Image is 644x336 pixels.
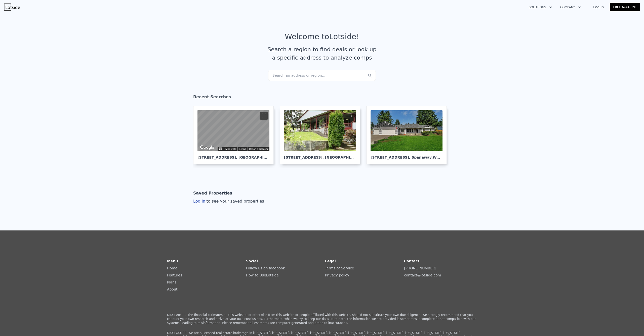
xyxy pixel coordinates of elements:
[404,266,436,270] a: [PHONE_NUMBER]
[525,3,556,12] button: Solutions
[285,32,359,41] div: Welcome to Lotside !
[246,259,258,263] strong: Social
[167,266,177,270] a: Home
[431,155,453,159] span: , WA 98387
[325,266,354,270] a: Terms of Service
[246,273,279,277] a: How to UseLotside
[193,90,451,106] div: Recent Searches
[167,313,477,325] p: DISCLAIMER: The financial estimates on this website, or otherwise from this website or people aff...
[193,106,278,164] a: Map [STREET_ADDRESS], [GEOGRAPHIC_DATA]
[205,199,264,204] span: to see your saved properties
[404,273,441,277] a: contact@lotside.com
[280,106,364,164] a: [STREET_ADDRESS], [GEOGRAPHIC_DATA]
[587,5,610,10] a: Log In
[199,144,215,151] a: Open this area in Google Maps (opens a new window)
[610,3,640,11] a: Free Account
[197,110,269,151] div: Map
[260,112,268,120] button: Toggle fullscreen view
[193,188,232,198] div: Saved Properties
[371,151,442,160] div: [STREET_ADDRESS] , Spanaway
[266,45,378,62] div: Search a region to find deals or look up a specific address to analyze comps
[167,280,176,284] a: Plans
[268,70,376,81] div: Search an address or region...
[284,151,356,160] div: [STREET_ADDRESS] , [GEOGRAPHIC_DATA]
[199,144,215,151] img: Google
[197,151,269,160] div: [STREET_ADDRESS] , [GEOGRAPHIC_DATA]
[246,266,285,270] a: Follow us on facebook
[225,147,236,151] button: Map Data
[404,259,419,263] strong: Contact
[4,4,20,11] img: Lotside
[325,273,349,277] a: Privacy policy
[239,148,246,150] a: Terms (opens in new tab)
[249,148,268,150] a: Report a problem
[197,110,269,151] div: Street View
[193,198,264,204] div: Log in
[366,106,451,164] a: [STREET_ADDRESS], Spanaway,WA 98387
[167,273,182,277] a: Features
[219,148,222,150] button: Keyboard shortcuts
[325,259,336,263] strong: Legal
[167,259,178,263] strong: Menu
[167,287,177,291] a: About
[556,3,585,12] button: Company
